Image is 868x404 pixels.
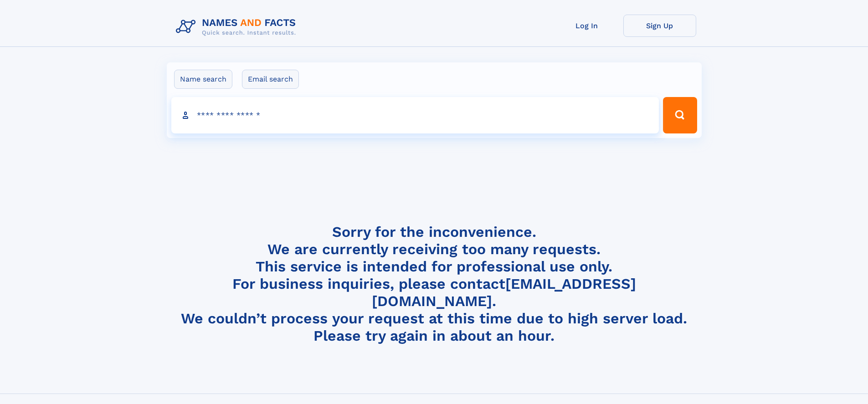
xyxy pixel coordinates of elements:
[171,97,659,133] input: search input
[172,15,303,39] img: Logo Names and Facts
[372,275,636,310] a: [EMAIL_ADDRESS][DOMAIN_NAME]
[623,15,696,37] a: Sign Up
[242,70,299,89] label: Email search
[174,70,232,89] label: Name search
[550,15,623,37] a: Log In
[663,97,697,133] button: Search Button
[172,223,696,345] h4: Sorry for the inconvenience. We are currently receiving too many requests. This service is intend...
